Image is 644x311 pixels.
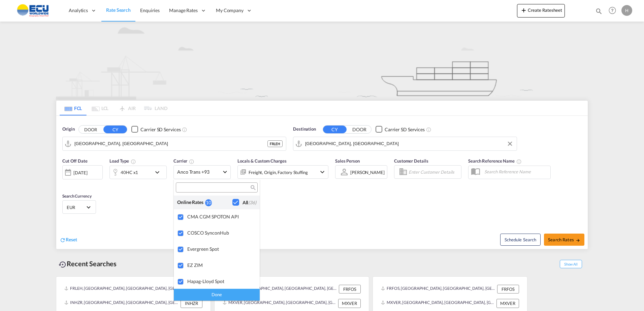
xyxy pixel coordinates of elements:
[187,262,254,268] div: EZ ZIM
[248,200,256,205] span: (36)
[174,289,260,301] div: Done
[205,199,212,206] div: 10
[243,199,256,206] div: All
[187,278,254,284] div: Hapag-Lloyd Spot
[177,199,205,206] div: Online Rates
[250,185,255,190] md-icon: icon-magnify
[187,214,254,219] div: CMA CGM SPOTON API
[187,246,254,252] div: Evergreen Spot
[232,199,256,206] md-checkbox: Checkbox No Ink
[187,230,254,236] div: COSCO SynconHub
